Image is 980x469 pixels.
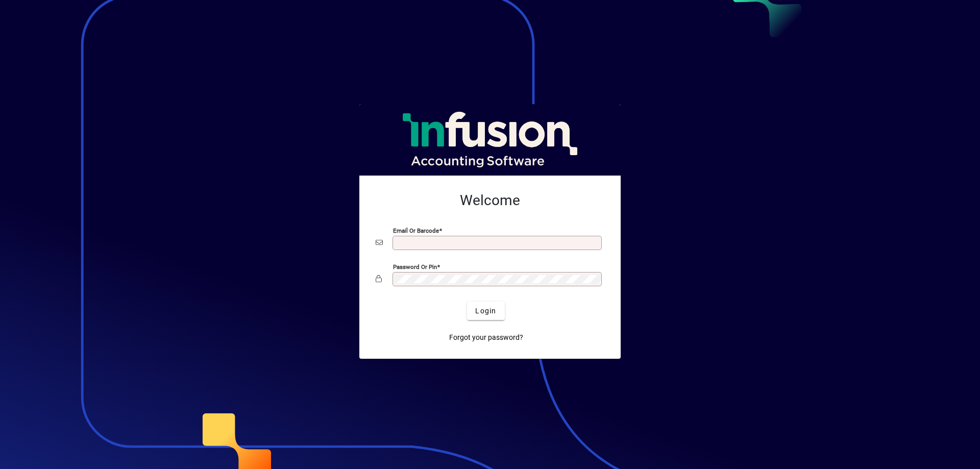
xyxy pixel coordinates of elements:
[393,227,439,234] mat-label: Email or Barcode
[467,302,504,320] button: Login
[475,306,496,316] span: Login
[445,328,527,347] a: Forgot your password?
[449,332,523,343] span: Forgot your password?
[393,263,437,270] mat-label: Password or Pin
[376,192,604,209] h2: Welcome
